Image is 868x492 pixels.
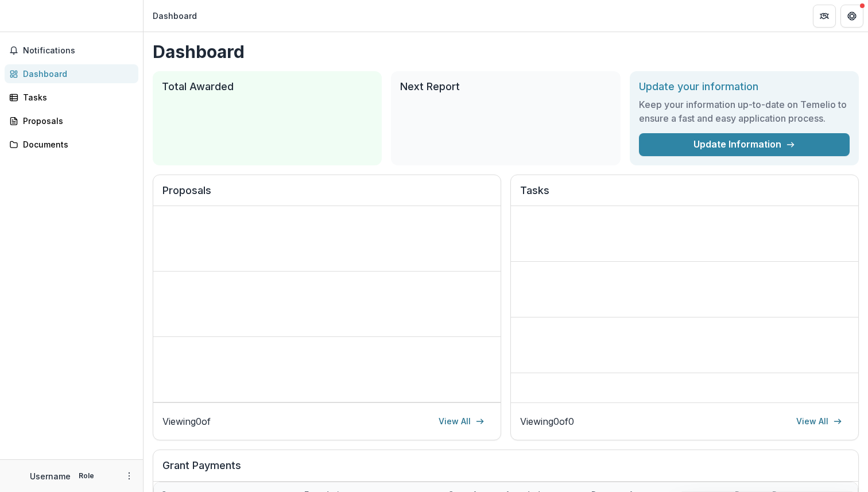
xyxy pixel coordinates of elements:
button: Partners [813,5,836,28]
div: Tasks [23,91,129,103]
div: Documents [23,138,129,150]
a: View All [789,412,849,431]
button: More [122,469,136,483]
nav: breadcrumb [148,7,201,24]
div: Dashboard [153,10,197,22]
a: Update Information [639,133,850,156]
div: Proposals [23,115,129,127]
a: Dashboard [5,64,138,83]
h2: Grant Payments [162,459,849,481]
p: Viewing 0 of [162,414,211,428]
a: Proposals [5,111,138,130]
h1: Dashboard [153,41,859,62]
h2: Proposals [162,184,491,206]
p: Role [75,471,98,481]
h2: Next Report [400,80,611,93]
h3: Keep your information up-to-date on Temelio to ensure a fast and easy application process. [639,98,850,125]
p: Username [30,470,71,482]
button: Get Help [840,5,863,28]
h2: Total Awarded [162,80,373,93]
button: Notifications [5,41,138,60]
a: Documents [5,135,138,154]
h2: Tasks [520,184,849,206]
a: View All [432,412,491,431]
p: Viewing 0 of 0 [520,414,574,428]
a: Tasks [5,88,138,107]
h2: Update your information [639,80,850,93]
div: Dashboard [23,68,129,80]
span: Notifications [23,46,134,56]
